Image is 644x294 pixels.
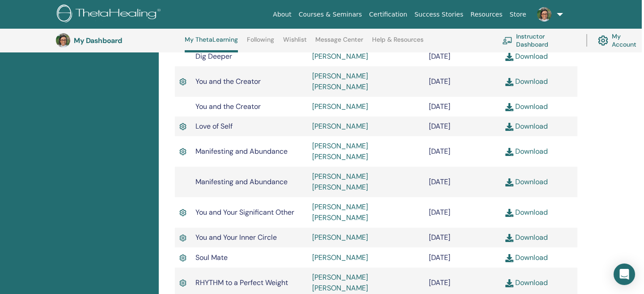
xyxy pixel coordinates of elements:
[312,121,368,131] a: [PERSON_NAME]
[179,253,186,263] img: Active Certificate
[505,178,513,186] img: download.svg
[424,97,501,117] td: [DATE]
[365,6,411,23] a: Certification
[57,4,164,25] img: logo.png
[502,37,513,44] img: chalkboard-teacher.svg
[505,123,513,131] img: download.svg
[505,78,513,86] img: download.svg
[195,102,261,111] span: You and the Creator
[195,208,294,217] span: You and Your Significant Other
[185,36,238,52] a: My ThetaLearning
[505,147,548,156] a: Download
[247,36,274,50] a: Following
[179,77,186,87] img: Active Certificate
[74,36,163,45] h3: My Dashboard
[312,71,368,91] a: [PERSON_NAME] [PERSON_NAME]
[505,209,513,217] img: download.svg
[195,177,288,186] span: Manifesting and Abundance
[424,167,501,197] td: [DATE]
[424,228,501,247] td: [DATE]
[424,47,501,66] td: [DATE]
[505,279,513,287] img: download.svg
[312,233,368,242] a: [PERSON_NAME]
[505,208,548,217] a: Download
[312,52,368,61] a: [PERSON_NAME]
[505,278,548,287] a: Download
[312,272,368,293] a: [PERSON_NAME] [PERSON_NAME]
[505,177,548,186] a: Download
[537,7,551,22] img: default.jpg
[179,147,186,157] img: Active Certificate
[195,233,277,242] span: You and Your Inner Circle
[195,77,261,86] span: You and the Creator
[614,264,635,285] div: Open Intercom Messenger
[506,6,530,23] a: Store
[424,247,501,267] td: [DATE]
[505,77,548,86] a: Download
[195,147,288,156] span: Manifesting and Abundance
[312,202,368,222] a: [PERSON_NAME] [PERSON_NAME]
[505,254,513,262] img: download.svg
[411,6,467,23] a: Success Stories
[372,36,424,50] a: Help & Resources
[283,36,307,50] a: Wishlist
[312,172,368,192] a: [PERSON_NAME] [PERSON_NAME]
[598,33,608,48] img: cog.svg
[505,148,513,156] img: download.svg
[179,233,186,243] img: Active Certificate
[505,253,548,262] a: Download
[179,208,186,218] img: Active Certificate
[312,102,368,111] a: [PERSON_NAME]
[269,6,295,23] a: About
[312,141,368,161] a: [PERSON_NAME] [PERSON_NAME]
[424,197,501,228] td: [DATE]
[424,117,501,136] td: [DATE]
[315,36,363,50] a: Message Center
[312,253,368,262] a: [PERSON_NAME]
[295,6,366,23] a: Courses & Seminars
[195,253,228,262] span: Soul Mate
[195,121,233,131] span: Love of Self
[467,6,506,23] a: Resources
[505,233,548,242] a: Download
[56,33,70,48] img: default.jpg
[505,103,513,111] img: download.svg
[505,102,548,111] a: Download
[179,278,186,288] img: Active Certificate
[505,121,548,131] a: Download
[195,52,232,61] span: Dig Deeper
[505,53,513,61] img: download.svg
[424,136,501,167] td: [DATE]
[505,52,548,61] a: Download
[195,278,288,287] span: RHYTHM to a Perfect Weight
[502,30,576,50] a: Instructor Dashboard
[505,234,513,242] img: download.svg
[179,121,186,132] img: Active Certificate
[424,66,501,97] td: [DATE]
